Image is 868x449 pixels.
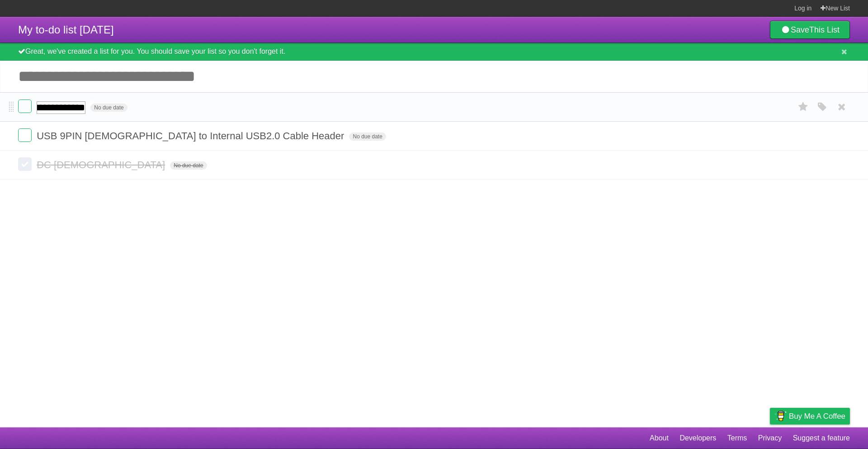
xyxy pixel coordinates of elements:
[795,99,812,114] label: Star task
[18,128,32,142] label: Done
[37,130,346,142] span: USB 9PIN [DEMOGRAPHIC_DATA] to Internal USB2.0 Cable Header
[37,159,167,170] span: DC [DEMOGRAPHIC_DATA]
[679,430,716,447] a: Developers
[349,132,386,141] span: No due date
[793,430,850,447] a: Suggest a feature
[758,430,782,447] a: Privacy
[18,157,32,171] label: Done
[727,430,747,447] a: Terms
[789,408,845,424] span: Buy me a coffee
[770,21,850,39] a: SaveThis List
[170,161,207,170] span: No due date
[770,408,850,425] a: Buy me a coffee
[774,408,787,424] img: Buy me a coffee
[18,24,114,36] span: My to-do list [DATE]
[18,99,32,113] label: Done
[809,25,840,34] b: This List
[90,104,127,112] span: No due date
[650,430,669,447] a: About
